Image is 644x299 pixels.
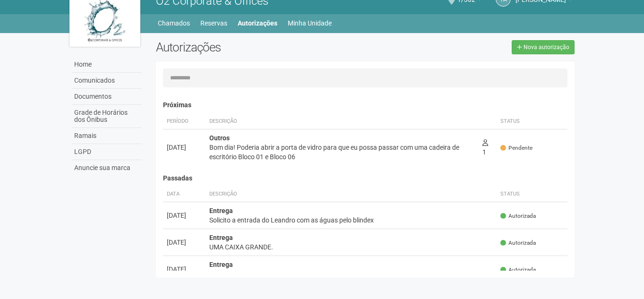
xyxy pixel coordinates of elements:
a: Documentos [72,89,142,105]
th: Status [497,187,567,202]
div: ENTREGA DE PRODUTOS DE LIMPEZA [209,269,493,279]
h4: Passadas [163,175,568,182]
th: Data [163,187,206,202]
div: Bom dia! Poderia abrir a porta de vidro para que eu possa passar com uma cadeira de escritório Bl... [209,143,475,162]
span: Autorizada [500,212,536,220]
strong: Outros [209,134,230,142]
th: Descrição [206,114,479,129]
a: Ramais [72,128,142,144]
a: Comunicados [72,73,142,89]
strong: Entrega [209,261,233,268]
th: Descrição [206,187,497,202]
th: Período [163,114,206,129]
div: [DATE] [167,211,202,220]
a: Nova autorização [512,40,575,54]
a: Anuncie sua marca [72,160,142,176]
div: UMA CAIXA GRANDE. [209,242,493,252]
div: [DATE] [167,265,202,274]
h2: Autorizações [156,40,358,54]
strong: Entrega [209,234,233,241]
a: Home [72,57,142,73]
span: Autorizada [500,239,536,247]
h4: Próximas [163,102,568,109]
a: Minha Unidade [288,17,332,30]
strong: Entrega [209,207,233,214]
div: Solicito a entrada do Leandro com as águas pelo blindex [209,215,493,225]
span: Nova autorização [524,44,569,51]
th: Status [497,114,567,129]
a: Reservas [200,17,227,30]
span: Pendente [500,144,532,152]
a: Autorizações [238,17,277,30]
a: LGPD [72,144,142,160]
div: [DATE] [167,238,202,247]
a: Grade de Horários dos Ônibus [72,105,142,128]
div: [DATE] [167,143,202,152]
span: Autorizada [500,266,536,274]
span: 1 [482,139,488,156]
a: Chamados [158,17,190,30]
